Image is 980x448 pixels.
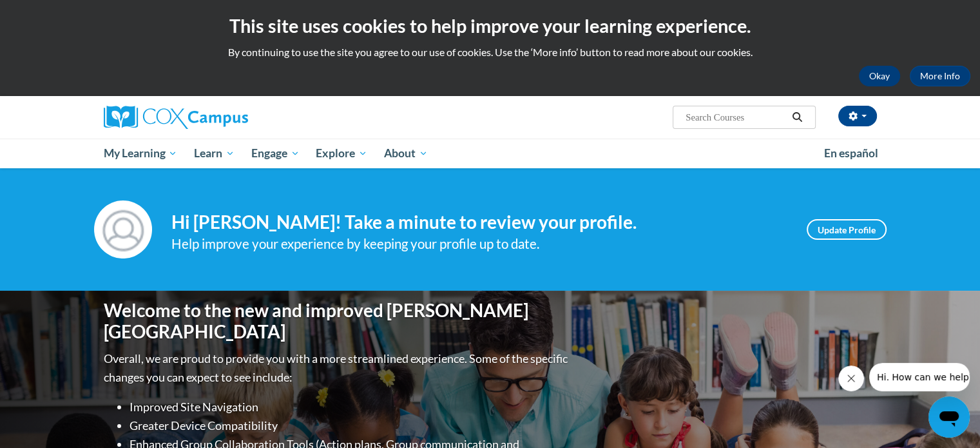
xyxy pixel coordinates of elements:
[928,396,970,438] iframe: Button to launch messaging window
[869,363,970,391] iframe: Message from company
[838,365,864,391] iframe: Close message
[130,416,571,435] li: Greater Device Compatibility
[824,146,878,160] span: En español
[910,66,970,86] a: More Info
[84,139,896,168] div: Main menu
[10,45,970,59] p: By continuing to use the site you agree to our use of cookies. Use the ‘More info’ button to read...
[8,9,104,19] span: Hi. How can we help?
[103,146,177,161] span: My Learning
[104,106,248,129] img: Cox Campus
[859,66,900,86] button: Okay
[384,146,428,161] span: About
[816,140,887,167] a: En español
[10,13,970,39] h2: This site uses cookies to help improve your learning experience.
[104,300,571,343] h1: Welcome to the new and improved [PERSON_NAME][GEOGRAPHIC_DATA]
[376,139,436,168] a: About
[104,349,571,387] p: Overall, we are proud to provide you with a more streamlined experience. Some of the specific cha...
[104,106,349,129] a: Cox Campus
[171,233,787,255] div: Help improve your experience by keeping your profile up to date.
[186,139,243,168] a: Learn
[838,106,877,126] button: Account Settings
[684,110,787,125] input: Search Courses
[251,146,300,161] span: Engage
[787,110,807,125] button: Search
[94,200,152,258] img: Profile Image
[171,211,787,233] h4: Hi [PERSON_NAME]! Take a minute to review your profile.
[807,219,887,240] a: Update Profile
[95,139,186,168] a: My Learning
[243,139,308,168] a: Engage
[130,398,571,416] li: Improved Site Navigation
[307,139,376,168] a: Explore
[316,146,367,161] span: Explore
[194,146,235,161] span: Learn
